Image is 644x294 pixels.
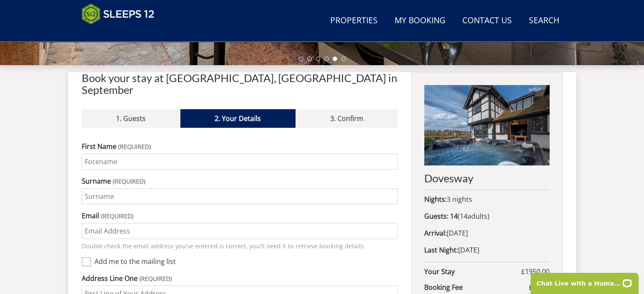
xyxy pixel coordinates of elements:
strong: Your Stay [424,267,521,277]
p: [DATE] [424,228,549,238]
iframe: Customer reviews powered by Trustpilot [77,30,166,37]
a: My Booking [391,11,449,30]
h2: Book your stay at [GEOGRAPHIC_DATA], [GEOGRAPHIC_DATA] in September [82,72,398,96]
strong: Last Night: [424,245,458,255]
img: Sleeps 12 [82,3,155,25]
h2: Dovesway [424,172,549,184]
span: adult [460,212,487,221]
span: 1950.00 [525,267,550,276]
span: s [484,212,487,221]
a: 1. Guests [82,109,180,128]
a: Search [525,11,563,30]
strong: Nights: [424,195,447,204]
strong: Arrival: [424,228,447,238]
p: [DATE] [424,245,549,255]
p: Double check the email address you've entered is correct, you'll need it to retrieve booking details [82,242,398,251]
label: Email [82,211,398,221]
span: £ [521,267,550,277]
label: Address Line One [82,273,398,283]
input: Surname [82,188,398,204]
p: 3 nights [424,194,549,204]
input: Email Address [82,223,398,239]
img: An image of 'Dovesway' [424,85,549,165]
a: 3. Confirm [296,109,398,128]
a: Contact Us [459,11,515,30]
strong: 14 [450,212,458,221]
span: 14 [460,212,467,221]
a: Properties [327,11,381,30]
label: Add me to the mailing list [94,258,398,267]
label: Surname [82,176,398,186]
strong: Guests: [424,212,448,221]
strong: Booking Fee [424,282,528,292]
input: Forename [82,154,398,170]
a: 2. Your Details [180,109,296,128]
span: ( ) [450,212,489,221]
label: First Name [82,141,398,151]
iframe: LiveChat chat widget [525,267,644,294]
